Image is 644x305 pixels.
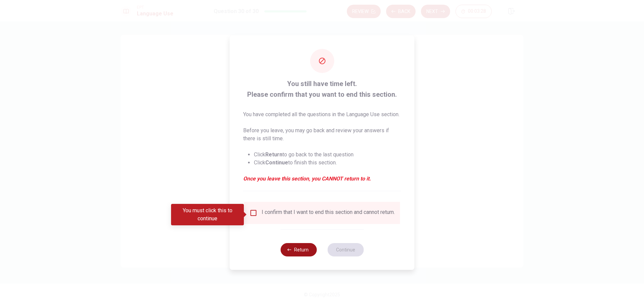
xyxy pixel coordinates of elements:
button: Return [280,243,317,256]
p: Before you leave, you may go back and review your answers if there is still time. [243,127,401,143]
p: You have completed all the questions in the Language Use section. [243,110,401,119]
button: Continue [327,243,364,256]
li: Click to finish this section. [254,159,401,167]
em: Once you leave this section, you CANNOT return to it. [243,175,401,183]
span: You must click this to continue [250,209,258,217]
li: Click to go back to the last question [254,151,401,159]
div: You must click this to continue [171,204,244,225]
strong: Return [265,151,282,158]
div: I confirm that I want to end this section and cannot return. [262,209,395,217]
span: You still have time left. Please confirm that you want to end this section. [243,78,401,100]
strong: Continue [265,159,288,166]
